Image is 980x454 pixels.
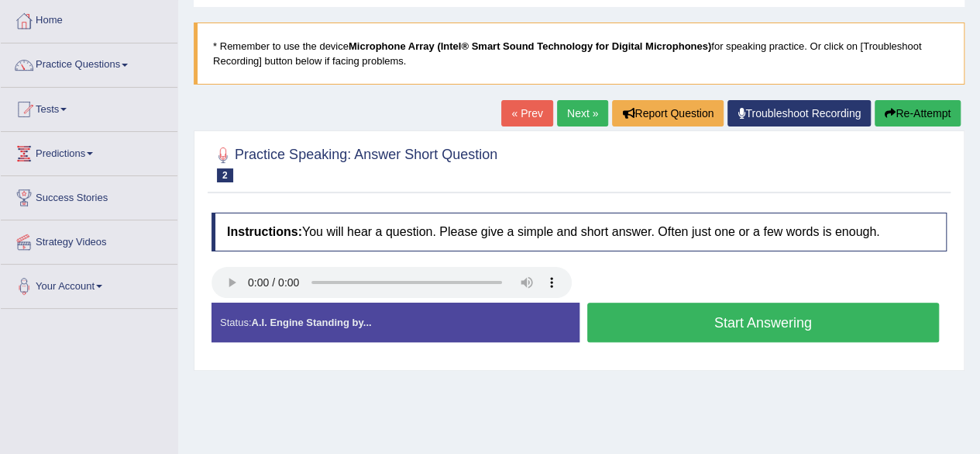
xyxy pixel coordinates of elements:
div: Status: [211,303,579,342]
a: Success Stories [1,176,177,215]
button: Report Question [612,100,724,126]
a: Predictions [1,132,177,171]
a: Your Account [1,265,177,303]
h2: Practice Speaking: Answer Short Question [211,144,497,182]
a: Next » [557,100,608,126]
a: Practice Questions [1,43,177,82]
button: Re-Attempt [875,100,961,126]
strong: A.I. Engine Standing by... [251,317,371,328]
b: Microphone Array (Intel® Smart Sound Technology for Digital Microphones) [349,40,711,52]
button: Start Answering [587,303,940,342]
blockquote: * Remember to use the device for speaking practice. Or click on [Troubleshoot Recording] button b... [194,23,965,85]
h4: You will hear a question. Please give a simple and short answer. Often just one or a few words is... [211,213,947,251]
a: Strategy Videos [1,220,177,259]
b: Instructions: [227,225,302,238]
a: Tests [1,88,177,126]
span: 2 [217,168,233,182]
a: Troubleshoot Recording [727,100,871,126]
a: « Prev [501,100,552,126]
